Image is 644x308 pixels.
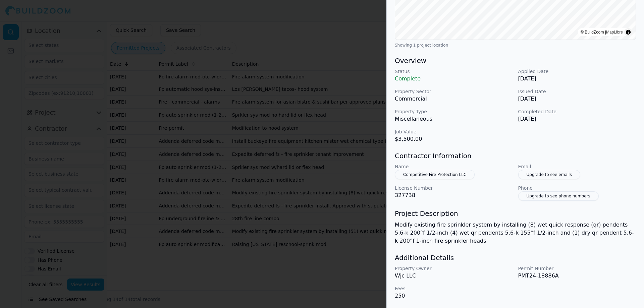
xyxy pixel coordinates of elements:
[395,272,513,280] p: Wjc LLC
[395,88,513,95] p: Property Sector
[395,43,636,48] div: Showing 1 project location
[395,253,636,262] h3: Additional Details
[606,30,623,35] a: MapLibre
[518,68,636,75] p: Applied Date
[395,292,513,300] p: 250
[395,135,513,143] p: $3,500.00
[395,163,513,170] p: Name
[581,29,623,36] div: © BuildZoom |
[624,28,632,36] summary: Toggle attribution
[518,170,580,179] button: Upgrade to see emails
[395,151,636,161] h3: Contractor Information
[395,191,513,199] p: 327738
[518,163,636,170] p: Email
[518,75,636,83] p: [DATE]
[395,209,636,218] h3: Project Description
[395,68,513,75] p: Status
[518,108,636,115] p: Completed Date
[395,185,513,191] p: License Number
[395,75,513,83] p: Complete
[395,115,513,123] p: Miscellaneous
[518,95,636,103] p: [DATE]
[395,265,513,272] p: Property Owner
[518,115,636,123] p: [DATE]
[518,88,636,95] p: Issued Date
[395,108,513,115] p: Property Type
[518,272,636,280] p: PMT24-18886A
[395,285,513,292] p: Fees
[518,265,636,272] p: Permit Number
[395,221,636,245] p: Modify existing fire sprinkler system by installing (8) wet quick response (qr) pendents 5.6-k 20...
[395,170,475,179] button: Competitive Fire Protection LLC
[395,95,513,103] p: Commercial
[518,191,599,201] button: Upgrade to see phone numbers
[518,185,636,191] p: Phone
[395,56,636,65] h3: Overview
[395,128,513,135] p: Job Value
